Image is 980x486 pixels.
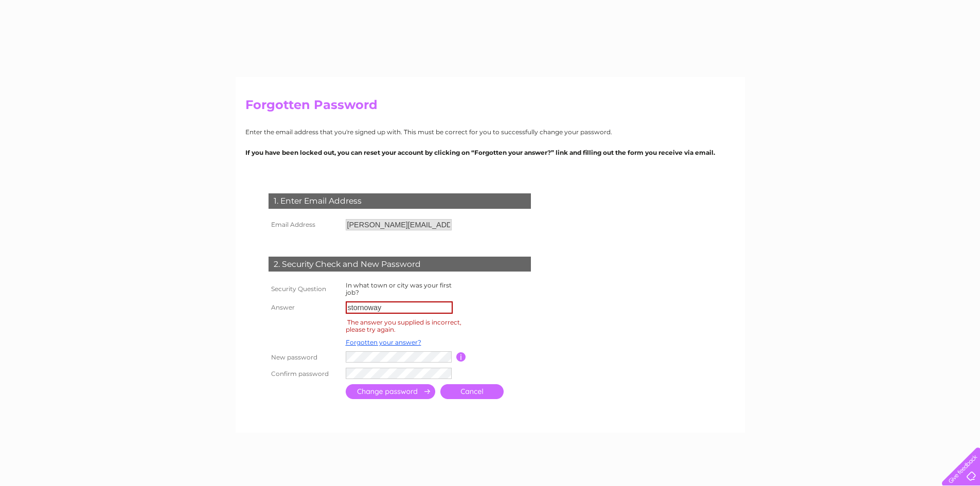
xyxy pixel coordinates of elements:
th: New password [266,349,343,365]
div: The answer you supplied is incorrect, please try again. [346,317,461,335]
h2: Forgotten Password [245,98,735,117]
div: 2. Security Check and New Password [269,257,531,272]
a: Cancel [440,384,504,399]
label: In what town or city was your first job? [346,281,452,296]
input: Submit [346,384,435,399]
input: Information [456,352,466,362]
a: Forgotten your answer? [346,338,421,346]
th: Email Address [266,217,343,233]
p: Enter the email address that you're signed up with. This must be correct for you to successfully ... [245,127,735,137]
th: Answer [266,299,343,316]
th: Security Question [266,279,343,299]
div: 1. Enter Email Address [269,193,531,209]
p: If you have been locked out, you can reset your account by clicking on “Forgotten your answer?” l... [245,148,735,157]
th: Confirm password [266,365,343,382]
